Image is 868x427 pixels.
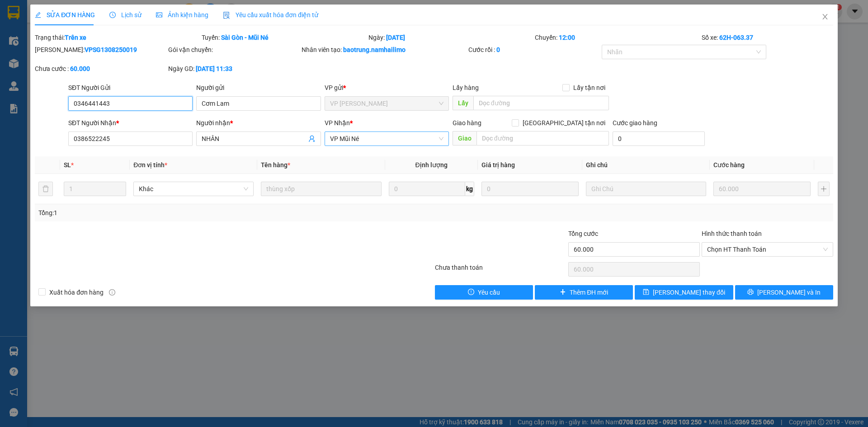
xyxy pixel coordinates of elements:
input: Dọc đường [476,131,609,145]
span: Lịch sử [109,11,142,19]
span: Yêu cầu xuất hóa đơn điện tử [223,11,318,19]
button: save[PERSON_NAME] thay đổi [635,285,733,300]
div: Ngày GD: [168,64,300,74]
span: SL [64,161,71,169]
button: delete [38,182,53,196]
span: VP Phạm Ngũ Lão [330,97,443,110]
div: Nhân viên tạo: [302,45,467,55]
span: save [643,289,649,296]
b: Trên xe [65,34,86,41]
span: Xuất hóa đơn hàng [46,287,107,297]
span: Tổng cước [568,230,598,237]
span: clock-circle [109,12,116,18]
input: Ghi Chú [586,182,706,196]
span: picture [156,12,162,18]
input: 0 [713,182,811,196]
div: Tuyến: [201,33,368,42]
div: Gói vận chuyển: [168,45,300,55]
div: Ngày: [368,33,534,42]
button: plusThêm ĐH mới [535,285,633,300]
span: Lấy hàng [453,84,479,91]
div: Trạng thái: [34,33,201,42]
span: plus [560,289,566,296]
b: [DATE] [386,34,405,41]
span: edit [35,12,41,18]
button: printer[PERSON_NAME] và In [735,285,833,300]
span: user-add [308,135,316,142]
span: Giao hàng [453,119,481,127]
span: Giao [453,131,476,145]
div: Người gửi [196,83,321,93]
input: 0 [481,182,579,196]
b: [DATE] 11:33 [196,65,232,72]
div: VP gửi [325,83,449,93]
span: [PERSON_NAME] và In [757,287,821,297]
div: [PERSON_NAME]: [35,45,166,55]
span: Tên hàng [261,161,290,169]
b: baotrung.namhailimo [343,46,406,53]
div: Người nhận [196,118,321,128]
span: close [821,13,829,20]
b: 0 [496,46,500,53]
span: exclamation-circle [468,289,474,296]
span: Chọn HT Thanh Toán [707,243,828,256]
span: Khác [139,182,248,196]
span: [GEOGRAPHIC_DATA] tận nơi [519,118,609,128]
b: Sài Gòn - Mũi Né [221,34,269,41]
div: Chưa cước : [35,64,166,74]
span: Lấy [453,96,473,110]
span: printer [747,289,754,296]
div: SĐT Người Gửi [68,83,193,93]
label: Hình thức thanh toán [702,230,762,237]
b: 12:00 [559,34,575,41]
input: VD: Bàn, Ghế [261,182,381,196]
span: Yêu cầu [478,287,500,297]
div: Chuyến: [534,33,701,42]
span: Cước hàng [713,161,745,169]
b: 60.000 [70,65,90,72]
th: Ghi chú [582,156,710,174]
input: Cước giao hàng [613,131,705,146]
button: Close [812,5,838,30]
img: icon [223,12,230,19]
div: SĐT Người Nhận [68,118,193,128]
b: VPSG1308250019 [85,46,137,53]
span: Ảnh kiện hàng [156,11,208,19]
span: SỬA ĐƠN HÀNG [35,11,95,19]
span: VP Nhận [325,119,350,127]
span: VP Mũi Né [330,132,443,145]
button: plus [818,182,830,196]
div: Cước rồi : [468,45,600,55]
span: Đơn vị tính [133,161,167,169]
span: kg [465,182,474,196]
span: Giá trị hàng [481,161,515,169]
span: Thêm ĐH mới [570,287,608,297]
div: Chưa thanh toán [434,263,567,278]
span: Định lượng [415,161,448,169]
button: exclamation-circleYêu cầu [435,285,533,300]
div: Số xe: [701,33,834,42]
span: info-circle [109,289,115,296]
b: 62H-063.37 [719,34,753,41]
span: Lấy tận nơi [570,83,609,93]
input: Dọc đường [473,96,609,110]
span: [PERSON_NAME] thay đổi [653,287,725,297]
div: Tổng: 1 [38,208,335,218]
label: Cước giao hàng [613,119,657,127]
